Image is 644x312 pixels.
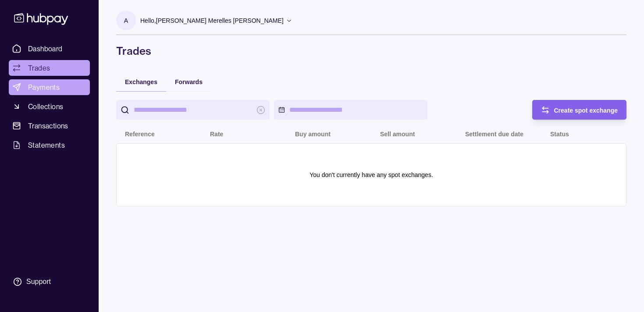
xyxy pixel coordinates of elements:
p: Settlement due date [465,131,523,138]
span: Trades [28,63,50,73]
span: Statements [28,140,65,150]
span: Dashboard [28,43,63,54]
span: Transactions [28,121,68,131]
span: Payments [28,82,60,92]
a: Support [9,273,90,291]
p: You don't currently have any spot exchanges. [310,170,433,180]
h1: Trades [116,44,626,58]
a: Dashboard [9,41,90,57]
button: Create spot exchange [532,100,627,120]
span: Forwards [175,78,203,85]
input: search [134,100,252,120]
a: Transactions [9,118,90,134]
p: Hello, [PERSON_NAME] Merelles [PERSON_NAME] [140,16,284,25]
a: Statements [9,137,90,153]
p: Buy amount [295,131,331,138]
a: Collections [9,99,90,114]
p: Reference [125,131,155,138]
a: Payments [9,79,90,95]
p: Status [550,131,569,138]
span: Collections [28,101,63,112]
p: Rate [210,131,223,138]
div: Support [26,277,51,287]
p: A [124,16,128,25]
p: Sell amount [380,131,415,138]
span: Create spot exchange [554,107,618,114]
a: Trades [9,60,90,76]
span: Exchanges [125,78,157,85]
